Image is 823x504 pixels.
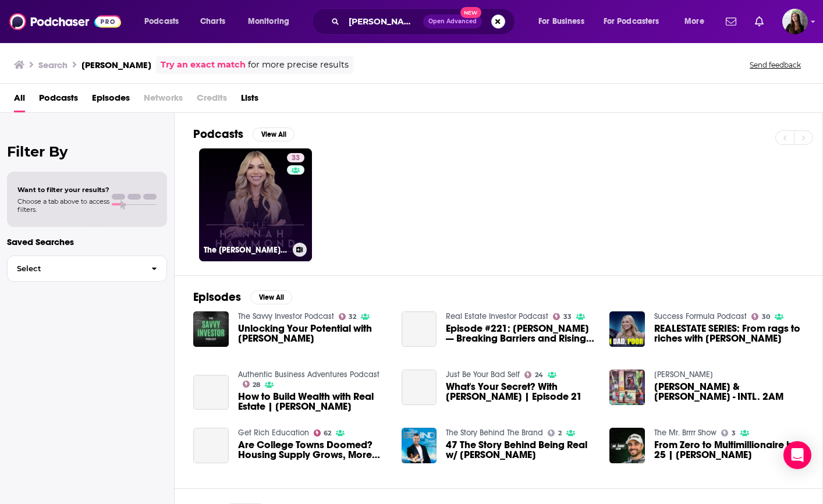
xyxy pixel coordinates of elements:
button: Open AdvancedNew [423,15,482,29]
img: Hannah Hammond & Tim Funatik - INTL. 2AM [609,370,645,405]
a: 33 [553,313,572,320]
a: What's Your Secret? With Hannah Hammond | Episode 21 [402,370,437,405]
button: Send feedback [746,60,804,70]
button: open menu [530,12,599,31]
a: Get Rich Education [238,428,309,438]
span: Unlocking Your Potential with [PERSON_NAME] [238,324,388,343]
a: Show notifications dropdown [750,12,768,31]
a: Episodes [92,88,130,112]
img: Unlocking Your Potential with Hannah Hammond [193,311,229,347]
a: 24 [524,371,543,378]
a: Success Formula Podcast [654,311,747,321]
span: All [14,88,25,112]
button: open menu [136,12,194,31]
span: New [460,7,481,18]
span: Podcasts [144,13,179,30]
a: 33The [PERSON_NAME] Show [199,148,312,261]
a: Unlocking Your Potential with Hannah Hammond [238,324,388,343]
img: From Zero to Multimillionaire by 25 | Hannah Hammond [609,428,645,463]
a: Show notifications dropdown [721,12,741,31]
img: User Profile [782,9,808,34]
span: Episode #221: [PERSON_NAME] — Breaking Barriers and Rising to Success [446,324,595,343]
span: 24 [535,372,543,378]
span: Are College Towns Doomed? Housing Supply Grows, More Apartment Loan Implosions with [PERSON_NAME] [238,440,388,460]
a: 30 [751,313,770,320]
span: 3 [732,431,736,436]
span: Credits [197,88,227,112]
span: 28 [253,382,260,388]
a: Authentic Business Adventures Podcast [238,370,379,379]
button: View All [253,127,295,141]
span: 33 [563,314,572,320]
span: Open Advanced [428,19,477,24]
span: How to Build Wealth with Real Estate | [PERSON_NAME] [238,392,388,411]
h3: [PERSON_NAME] [81,59,151,70]
span: For Business [538,13,584,30]
div: Search podcasts, credits, & more... [323,8,526,35]
img: 47 The Story Behind Being Real w/ Hannah Hammond [402,428,437,463]
a: 33 [287,153,304,162]
span: 33 [292,152,300,164]
a: EpisodesView All [193,290,292,304]
span: for more precise results [248,58,349,72]
p: Saved Searches [7,236,167,247]
img: REALESTATE SERIES: From rags to riches with Hannah Hammond [609,311,645,347]
h3: The [PERSON_NAME] Show [204,245,288,255]
a: From Zero to Multimillionaire by 25 | Hannah Hammond [654,440,804,460]
button: Show profile menu [782,9,808,34]
button: View All [250,290,292,304]
span: 2 [558,431,562,436]
span: 47 The Story Behind Being Real w/ [PERSON_NAME] [446,440,595,460]
a: Just Be Your Bad Self [446,370,520,379]
a: Podcasts [39,88,78,112]
h2: Filter By [7,143,167,160]
a: What's Your Secret? With Hannah Hammond | Episode 21 [446,382,595,402]
div: Open Intercom Messenger [783,441,811,469]
a: Episode #221: Hannah Hammond — Breaking Barriers and Rising to Success [446,324,595,343]
img: Podchaser - Follow, Share and Rate Podcasts [9,10,121,33]
span: Want to filter your results? [17,186,109,194]
a: Lists [241,88,258,112]
a: How to Build Wealth with Real Estate | Hannah Hammond [238,392,388,411]
h2: Episodes [193,290,241,304]
button: Select [7,255,167,282]
span: Choose a tab above to access filters. [17,197,109,214]
a: Are College Towns Doomed? Housing Supply Grows, More Apartment Loan Implosions with Hannah Hammond [238,440,388,460]
a: 32 [339,313,357,320]
a: How to Build Wealth with Real Estate | Hannah Hammond [193,375,229,410]
span: 30 [762,314,770,320]
span: [PERSON_NAME] & [PERSON_NAME] - INTL. 2AM [654,382,804,402]
span: 62 [324,431,331,436]
span: 32 [349,314,356,320]
a: Are College Towns Doomed? Housing Supply Grows, More Apartment Loan Implosions with Hannah Hammond [193,428,229,463]
h2: Podcasts [193,127,243,141]
a: Real Estate Investor Podcast [446,311,548,321]
a: Charts [193,12,232,31]
a: Episode #221: Hannah Hammond — Breaking Barriers and Rising to Success [402,311,437,347]
span: Networks [144,88,183,112]
span: Monitoring [248,13,289,30]
h3: Search [38,59,68,70]
a: The Story Behind The Brand [446,428,543,438]
a: Tim Funatik [654,370,713,379]
button: open menu [596,12,676,31]
button: open menu [676,12,719,31]
a: PodcastsView All [193,127,295,141]
span: REALESTATE SERIES: From rags to riches with [PERSON_NAME] [654,324,804,343]
a: Hannah Hammond & Tim Funatik - INTL. 2AM [654,382,804,402]
button: open menu [240,12,304,31]
span: More [684,13,704,30]
a: REALESTATE SERIES: From rags to riches with Hannah Hammond [654,324,804,343]
span: What's Your Secret? With [PERSON_NAME] | Episode 21 [446,382,595,402]
input: Search podcasts, credits, & more... [344,12,423,31]
a: The Mr. Brrrr Show [654,428,716,438]
a: 2 [548,430,562,436]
